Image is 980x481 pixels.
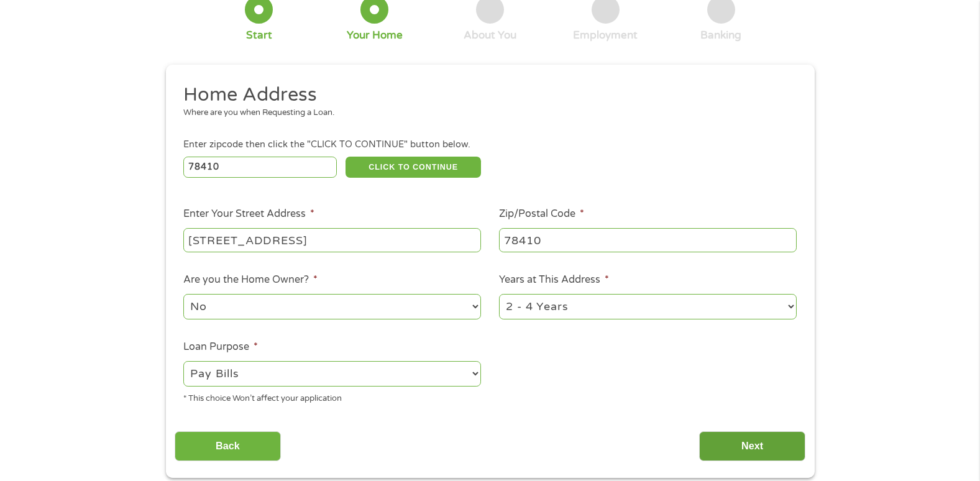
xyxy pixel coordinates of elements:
[183,228,481,252] input: 1 Main Street
[183,388,481,405] div: * This choice Won’t affect your application
[699,431,805,462] input: Next
[175,431,281,462] input: Back
[573,29,638,42] div: Employment
[183,138,796,152] div: Enter zipcode then click the "CLICK TO CONTINUE" button below.
[183,208,314,221] label: Enter Your Street Address
[499,273,609,286] label: Years at This Address
[183,107,787,119] div: Where are you when Requesting a Loan.
[347,29,403,42] div: Your Home
[183,341,258,354] label: Loan Purpose
[246,29,272,42] div: Start
[464,29,516,42] div: About You
[183,273,318,286] label: Are you the Home Owner?
[183,83,787,108] h2: Home Address
[346,157,481,178] button: CLICK TO CONTINUE
[183,157,337,178] input: Enter Zipcode (e.g 01510)
[700,29,741,42] div: Banking
[499,208,584,221] label: Zip/Postal Code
